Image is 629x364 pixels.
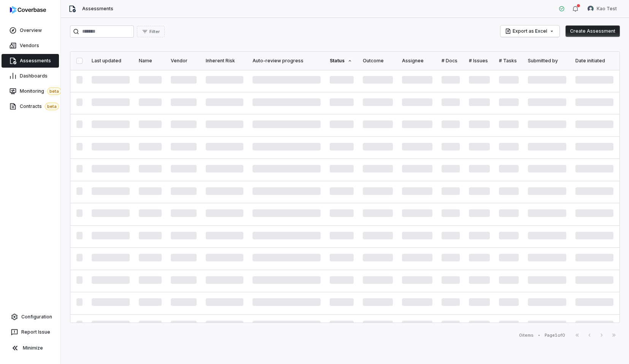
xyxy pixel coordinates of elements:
[47,87,61,95] span: beta
[206,58,243,64] div: Inherent Risk
[2,84,59,98] a: Monitoringbeta
[3,310,57,324] a: Configuration
[402,58,432,64] div: Assignee
[45,103,59,110] span: beta
[137,26,165,37] button: Filter
[253,58,320,64] div: Auto-review progress
[20,58,51,64] span: Assessments
[20,87,61,95] span: Monitoring
[330,58,354,64] div: Status
[597,6,617,12] span: Kao Test
[92,58,130,64] div: Last updated
[588,6,594,12] img: Kao Test avatar
[21,314,52,320] span: Configuration
[82,6,113,12] span: Assessments
[21,329,50,335] span: Report Issue
[499,58,519,64] div: # Tasks
[149,29,160,35] span: Filter
[20,27,42,33] span: Overview
[2,100,59,113] a: Contractsbeta
[583,3,621,14] button: Kao Test avatarKao Test
[519,332,534,338] div: 0 items
[442,58,460,64] div: # Docs
[2,24,59,37] a: Overview
[538,332,540,338] div: •
[139,58,162,64] div: Name
[23,345,43,351] span: Minimize
[20,43,39,49] span: Vendors
[10,6,46,14] img: logo-D7KZi-bG.svg
[2,69,59,83] a: Dashboards
[363,58,393,64] div: Outcome
[545,332,565,338] div: Page 1 of 0
[20,103,59,110] span: Contracts
[20,73,48,79] span: Dashboards
[565,25,620,37] button: Create Assessment
[171,58,197,64] div: Vendor
[2,54,59,68] a: Assessments
[469,58,490,64] div: # Issues
[500,25,559,37] button: Export as Excel
[2,39,59,52] a: Vendors
[3,340,57,356] button: Minimize
[3,325,57,339] button: Report Issue
[575,58,613,64] div: Date initiated
[528,58,566,64] div: Submitted by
